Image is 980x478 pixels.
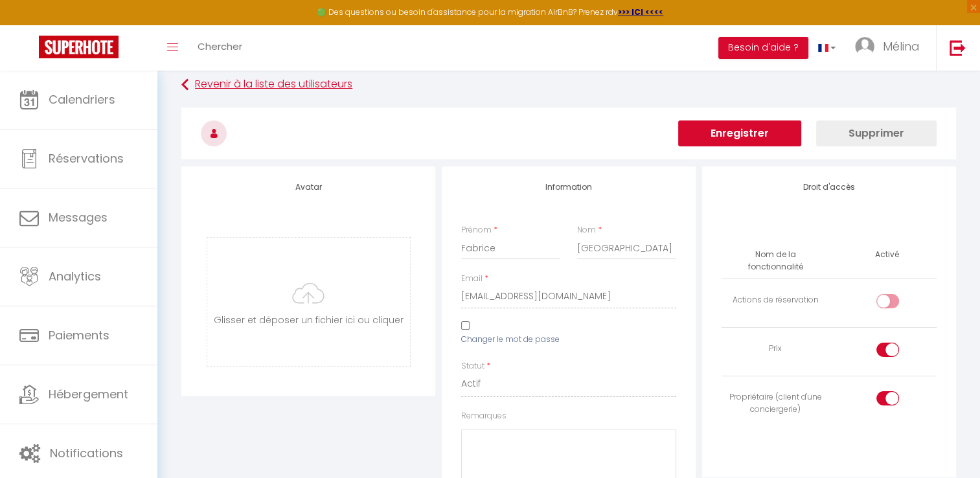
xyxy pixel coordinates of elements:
label: Email [461,273,483,285]
h4: Droit d'accès [722,183,937,192]
label: Nom [577,224,596,236]
label: Remarques [461,410,507,422]
span: Mélina [883,38,920,54]
h4: Avatar [201,183,416,192]
button: Besoin d'aide ? [718,37,808,59]
a: Chercher [188,25,252,71]
th: Activé [870,244,904,266]
div: Prix [727,343,824,355]
div: Propriétaire (client d'une conciergerie) [727,391,824,416]
span: Chercher [198,40,242,53]
a: >>> ICI <<<< [618,6,663,17]
a: Revenir à la liste des utilisateurs [181,73,956,97]
img: ... [855,37,874,56]
img: Super Booking [39,36,119,58]
span: Analytics [49,268,101,284]
button: Supprimer [816,120,937,146]
a: ... Mélina [845,25,936,71]
h4: Information [461,183,676,192]
span: Calendriers [49,91,115,108]
label: Statut [461,360,484,372]
label: Changer le mot de passe [461,334,560,346]
span: Paiements [49,327,109,343]
button: Enregistrer [678,120,801,146]
label: Prénom [461,224,492,236]
span: Messages [49,209,108,225]
th: Nom de la fonctionnalité [722,244,829,279]
span: Réservations [49,150,124,166]
div: Actions de réservation [727,294,824,306]
span: Notifications [50,445,123,461]
img: logout [950,40,966,56]
span: Hébergement [49,386,128,402]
